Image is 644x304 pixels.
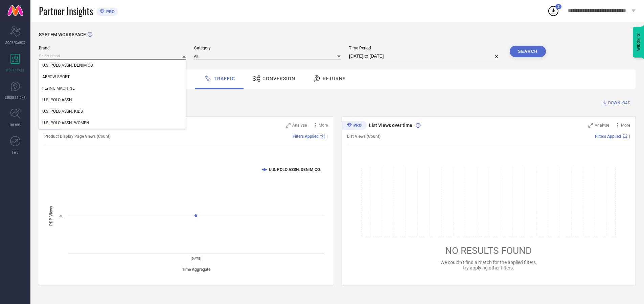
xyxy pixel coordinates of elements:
span: Time Period [349,46,501,50]
button: Search [510,46,546,57]
span: PRO [105,9,115,14]
div: U.S. POLO ASSN. KIDS [39,106,186,117]
span: U.S. POLO ASSN. WOMEN [42,121,89,125]
tspan: Time Aggregate [182,267,211,272]
span: TRENDS [9,122,21,127]
span: Partner Insights [39,4,93,18]
span: SYSTEM WORKSPACE [39,32,86,37]
span: Analyse [595,123,609,128]
text: [DATE] [191,257,201,260]
span: Brand [39,46,186,50]
div: Premium [342,121,367,131]
span: Filters Applied [293,134,319,139]
input: Select time period [349,52,501,60]
span: SCORECARDS [5,40,25,45]
svg: Zoom [588,123,593,128]
span: Product Display Page Views (Count) [44,134,111,139]
span: Returns [323,76,346,81]
span: DOWNLOAD [608,100,630,106]
text: 4L [59,214,63,218]
span: NO RESULTS FOUND [445,245,532,256]
div: FLYING MACHINE [39,83,186,94]
span: | [629,134,630,139]
span: U.S. POLO ASSN. DENIM CO. [42,63,94,68]
span: U.S. POLO ASSN. KIDS [42,109,83,114]
span: More [319,123,328,128]
span: Analyse [292,123,307,128]
span: WORKSPACE [6,67,25,72]
span: U.S. POLO ASSN. [42,97,73,102]
span: More [621,123,630,128]
span: FLYING MACHINE [42,86,75,91]
span: SUGGESTIONS [5,95,26,100]
span: Conversion [262,76,295,81]
span: List Views (Count) [347,134,381,139]
div: U.S. POLO ASSN. DENIM CO. [39,60,186,71]
span: | [327,134,328,139]
span: FWD [12,150,19,155]
span: ARROW SPORT [42,74,70,79]
tspan: PDP Views [49,205,53,225]
span: List Views over time [369,123,412,128]
span: Filters Applied [595,134,621,139]
span: Category [194,46,341,50]
input: Select brand [39,52,186,60]
div: Open download list [547,5,559,17]
svg: Zoom [286,123,291,128]
text: U.S. POLO ASSN. DENIM CO. [269,167,321,172]
span: Traffic [214,76,235,81]
span: We couldn’t find a match for the applied filters, try applying other filters. [440,260,537,270]
div: U.S. POLO ASSN. WOMEN [39,117,186,129]
div: ARROW SPORT [39,71,186,83]
div: U.S. POLO ASSN. [39,94,186,106]
span: 2 [557,4,559,9]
